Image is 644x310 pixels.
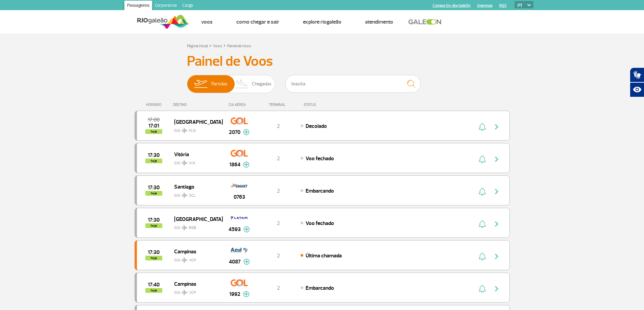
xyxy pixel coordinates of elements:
span: 2025-09-30 17:00:00 [148,117,160,122]
img: seta-direita-painel-voo.svg [493,188,501,196]
img: mais-info-painel-voo.svg [243,129,249,135]
div: DESTINO [173,103,222,107]
span: Campinas [174,279,217,288]
span: hoje [145,223,162,228]
span: Última chamada [306,252,342,259]
span: Voo fechado [306,220,334,227]
span: 0763 [234,193,245,201]
span: Partidas [211,75,228,93]
img: destiny_airplane.svg [182,193,188,198]
img: sino-painel-voo.svg [479,188,486,196]
a: Imprensa [477,3,493,8]
span: hoje [145,256,162,260]
span: 2 [277,285,280,291]
img: mais-info-painel-voo.svg [243,291,249,297]
img: mais-info-painel-voo.svg [243,226,250,232]
span: 2 [277,188,280,194]
img: destiny_airplane.svg [182,160,188,166]
span: 2 [277,155,280,162]
span: GIG [174,157,217,166]
a: Atendimento [365,19,393,25]
span: 2025-09-30 17:01:00 [148,123,159,128]
span: 2025-09-30 17:30:00 [148,185,160,190]
span: Santiago [174,182,217,191]
span: [GEOGRAPHIC_DATA] [174,117,217,126]
a: Voos [201,19,213,25]
a: Corporativo [152,1,180,11]
span: GIG [174,254,217,263]
img: seta-direita-painel-voo.svg [493,220,501,228]
h3: Painel de Voos [187,53,457,70]
a: Como chegar e sair [236,19,279,25]
img: mais-info-painel-voo.svg [243,259,250,265]
img: sino-painel-voo.svg [479,155,486,163]
a: Painel de Voos [227,44,251,49]
span: Embarcando [306,188,334,194]
input: Voo, cidade ou cia aérea [285,75,421,93]
div: HORÁRIO [137,103,173,107]
a: Passageiros [124,1,152,11]
a: Página Inicial [187,44,208,49]
img: destiny_airplane.svg [182,225,188,230]
img: destiny_airplane.svg [182,128,188,133]
span: Decolado [306,123,327,130]
a: Voos [213,44,222,49]
span: hoje [145,159,162,163]
img: destiny_airplane.svg [182,257,188,263]
div: TERMINAL [256,103,300,107]
img: seta-direita-painel-voo.svg [493,285,501,293]
div: Plugin de acessibilidade da Hand Talk. [630,67,644,97]
button: Abrir tradutor de língua de sinais. [630,67,644,82]
span: 2070 [229,128,240,136]
a: Cargo [180,1,196,11]
button: Abrir recursos assistivos. [630,82,644,97]
span: Chegadas [252,75,271,93]
span: VIX [189,160,195,166]
span: 2 [277,252,280,259]
span: Vitória [174,150,217,159]
span: Voo fechado [306,155,334,162]
img: seta-direita-painel-voo.svg [493,155,501,163]
span: 2 [277,220,280,227]
img: sino-painel-voo.svg [479,285,486,293]
img: seta-direita-painel-voo.svg [493,123,501,131]
span: 2025-09-30 17:30:00 [148,218,160,222]
span: SCL [189,193,196,199]
a: RQS [499,3,507,8]
a: Compra On-line GaleOn [433,3,471,8]
img: sino-painel-voo.svg [479,252,486,260]
div: STATUS [300,103,355,107]
div: CIA AÉREA [222,103,256,107]
a: Explore RIOgaleão [303,19,341,25]
img: mais-info-painel-voo.svg [243,162,249,168]
span: FLN [189,128,196,134]
a: > [209,41,212,49]
img: sino-painel-voo.svg [479,123,486,131]
span: [GEOGRAPHIC_DATA] [174,215,217,223]
span: 4593 [229,225,241,233]
img: seta-direita-painel-voo.svg [493,252,501,260]
span: VCP [189,290,196,296]
span: VCP [189,257,196,263]
span: 2025-09-30 17:40:00 [148,282,160,287]
span: 1864 [229,161,240,169]
span: 2 [277,123,280,130]
span: GIG [174,221,217,231]
span: GIG [174,124,217,134]
img: sino-painel-voo.svg [479,220,486,228]
span: Embarcando [306,285,334,291]
img: destiny_airplane.svg [182,290,188,295]
span: GIG [174,286,217,296]
span: 2025-09-30 17:30:00 [148,153,160,158]
span: BSB [189,225,196,231]
span: Campinas [174,247,217,256]
span: 4087 [229,258,241,266]
span: hoje [145,288,162,293]
span: 1992 [229,290,240,298]
img: slider-embarque [190,75,211,93]
span: 2025-09-30 17:30:00 [148,250,160,255]
span: hoje [145,129,162,134]
img: slider-desembarque [232,75,252,93]
span: hoje [145,191,162,196]
span: GIG [174,189,217,199]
